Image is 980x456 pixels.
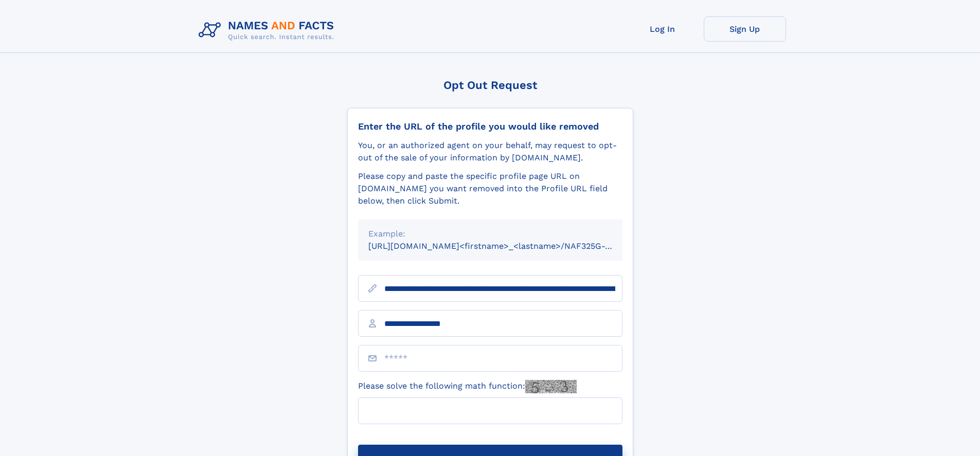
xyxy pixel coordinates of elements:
[358,139,622,164] div: You, or an authorized agent on your behalf, may request to opt-out of the sale of your informatio...
[358,170,622,207] div: Please copy and paste the specific profile page URL on [DOMAIN_NAME] you want removed into the Pr...
[621,16,704,42] a: Log In
[704,16,786,42] a: Sign Up
[368,241,642,251] small: [URL][DOMAIN_NAME]<firstname>_<lastname>/NAF325G-xxxxxxxx
[358,380,577,393] label: Please solve the following math function:
[194,16,343,44] img: Logo Names and Facts
[358,121,622,132] div: Enter the URL of the profile you would like removed
[368,228,612,240] div: Example:
[347,79,633,92] div: Opt Out Request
